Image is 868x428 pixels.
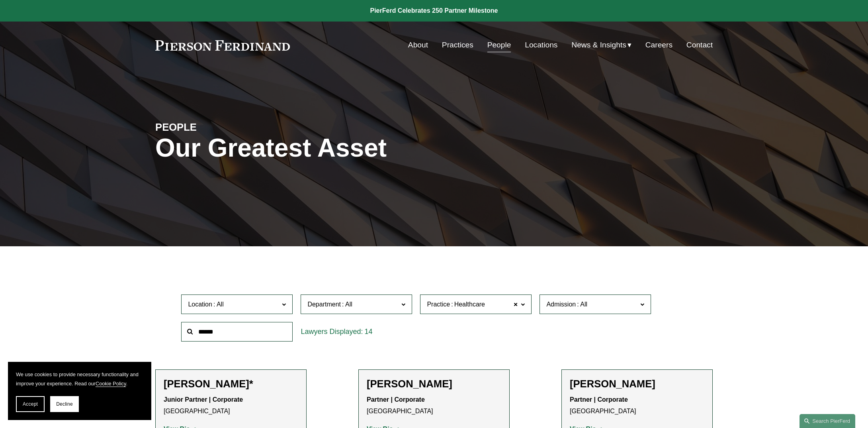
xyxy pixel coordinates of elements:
[408,37,428,53] a: About
[367,378,501,390] h2: [PERSON_NAME]
[155,121,295,134] h4: PEOPLE
[487,37,511,53] a: People
[164,396,243,403] strong: Junior Partner | Corporate
[56,401,73,407] span: Decline
[16,370,143,388] p: We use cookies to provide necessary functionality and improve your experience. Read our .
[307,301,341,308] span: Department
[571,37,631,53] a: folder dropdown
[525,37,557,53] a: Locations
[364,328,372,336] span: 14
[188,301,212,308] span: Location
[442,37,473,53] a: Practices
[367,394,501,417] p: [GEOGRAPHIC_DATA]
[571,38,626,52] span: News & Insights
[16,396,45,412] button: Accept
[645,37,673,53] a: Careers
[570,378,704,390] h2: [PERSON_NAME]
[570,394,704,417] p: [GEOGRAPHIC_DATA]
[164,394,298,417] p: [GEOGRAPHIC_DATA]
[164,378,298,390] h2: [PERSON_NAME]*
[8,362,151,420] section: Cookie banner
[367,396,425,403] strong: Partner | Corporate
[23,401,38,407] span: Accept
[800,414,855,428] a: Search this site
[686,37,713,53] a: Contact
[570,396,628,403] strong: Partner | Corporate
[427,301,450,308] span: Practice
[50,396,79,412] button: Decline
[454,299,485,310] span: Healthcare
[96,381,126,387] a: Cookie Policy
[546,301,576,308] span: Admission
[155,134,527,163] h1: Our Greatest Asset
